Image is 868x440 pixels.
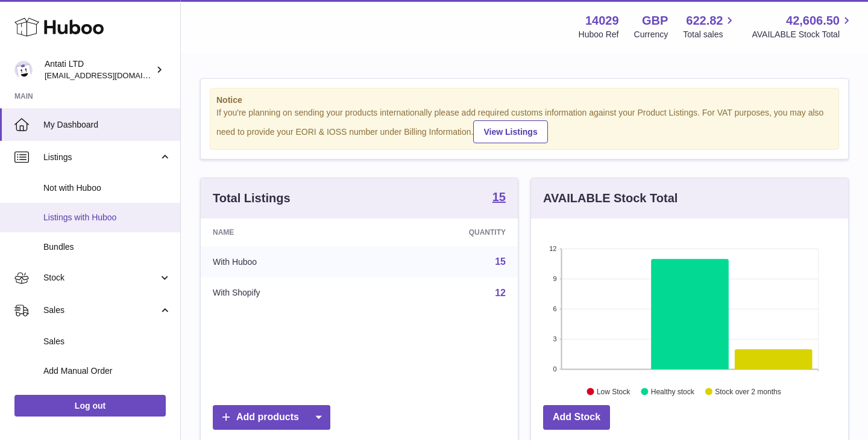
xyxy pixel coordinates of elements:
img: toufic@antatiskin.com [14,61,33,79]
span: Stock [43,272,159,284]
span: Listings with Huboo [43,212,171,223]
text: Low Stock [597,387,631,395]
div: Huboo Ref [579,29,619,40]
strong: 15 [492,191,506,203]
text: 3 [553,335,556,342]
text: Healthy stock [651,387,695,395]
a: 42,606.50 AVAILABLE Stock Total [752,13,854,40]
td: With Huboo [201,246,372,277]
span: Bundles [43,241,171,253]
text: 12 [549,245,556,252]
a: View Listings [473,120,547,143]
span: Total sales [683,29,737,40]
a: Add Stock [543,405,610,430]
strong: 14029 [585,13,619,29]
h3: Total Listings [213,190,291,206]
text: 9 [553,275,556,282]
strong: GBP [642,13,668,29]
span: 42,606.50 [786,13,840,29]
span: Not with Huboo [43,182,171,194]
strong: Notice [216,95,832,106]
text: Stock over 2 months [715,387,781,395]
text: 0 [553,365,556,373]
span: Listings [43,152,159,163]
div: If you're planning on sending your products internationally please add required customs informati... [216,107,832,143]
span: Sales [43,305,159,316]
td: With Shopify [201,277,372,309]
div: Currency [634,29,668,40]
a: 12 [495,288,506,298]
span: Sales [43,336,171,347]
h3: AVAILABLE Stock Total [543,190,678,206]
span: My Dashboard [43,119,171,131]
span: AVAILABLE Stock Total [752,29,854,40]
th: Quantity [372,218,518,246]
a: 622.82 Total sales [683,13,737,40]
text: 6 [553,305,556,312]
a: 15 [495,256,506,267]
span: [EMAIL_ADDRESS][DOMAIN_NAME] [45,70,177,80]
th: Name [201,218,372,246]
span: 622.82 [686,13,723,29]
a: Log out [14,395,166,417]
div: Antati LTD [45,58,153,81]
span: Add Manual Order [43,365,171,377]
a: Add products [213,405,330,430]
a: 15 [492,191,506,205]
